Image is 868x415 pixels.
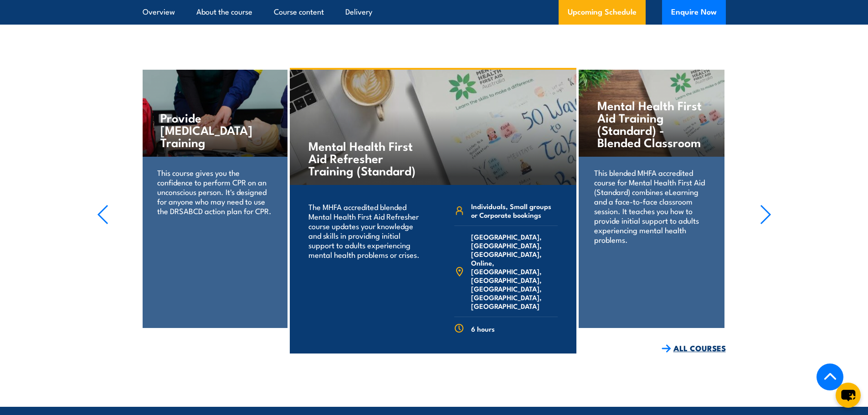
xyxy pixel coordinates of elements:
[471,232,558,310] span: [GEOGRAPHIC_DATA], [GEOGRAPHIC_DATA], [GEOGRAPHIC_DATA], Online, [GEOGRAPHIC_DATA], [GEOGRAPHIC_D...
[597,99,705,148] h4: Mental Health First Aid Training (Standard) - Blended Classroom
[662,343,726,354] a: ALL COURSES
[308,139,416,176] h4: Mental Health First Aid Refresher Training (Standard)
[308,202,421,259] p: The MHFA accredited blended Mental Health First Aid Refresher course updates your knowledge and s...
[160,111,268,148] h4: Provide [MEDICAL_DATA] Training
[836,383,861,408] button: chat-button
[594,168,709,244] p: This blended MHFA accredited course for Mental Health First Aid (Standard) combines eLearning and...
[157,168,272,215] p: This course gives you the confidence to perform CPR on an unconscious person. It's designed for a...
[471,324,495,333] span: 6 hours
[471,202,558,219] span: Individuals, Small groups or Corporate bookings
